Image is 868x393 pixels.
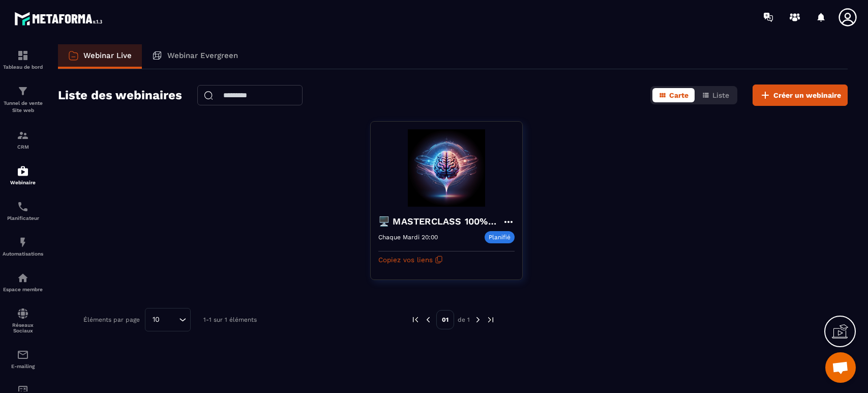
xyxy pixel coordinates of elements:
[712,91,729,99] span: Liste
[163,314,176,325] input: Search for option
[378,251,443,268] button: Copiez vos liens
[17,165,29,177] img: automations
[3,77,43,122] a: formationformationTunnel de vente Site web
[378,234,438,241] p: Chaque Mardi 20:00
[473,315,483,324] img: next
[17,349,29,361] img: email
[669,91,689,99] span: Carte
[3,251,43,257] p: Automatisations
[3,215,43,221] p: Planificateur
[3,64,43,70] p: Tableau de bord
[17,85,29,97] img: formation
[3,157,43,193] a: automationsautomationsWebinaire
[3,180,43,185] p: Webinaire
[167,51,238,60] p: Webinar Evergreen
[3,287,43,292] p: Espace membre
[3,144,43,150] p: CRM
[825,352,856,383] div: Ouvrir le chat
[753,85,848,106] button: Créer un webinaire
[83,316,140,323] p: Éléments par page
[83,51,132,60] p: Webinar Live
[424,315,433,324] img: prev
[378,129,515,207] img: webinar-background
[14,9,106,28] img: logo
[486,315,495,324] img: next
[3,322,43,333] p: Réseaux Sociaux
[3,42,43,77] a: formationformationTableau de bord
[485,231,515,243] p: Planifié
[411,315,420,324] img: prev
[773,90,841,100] span: Créer un webinaire
[3,341,43,377] a: emailemailE-mailing
[149,314,163,325] span: 10
[145,308,191,331] div: Search for option
[3,300,43,341] a: social-networksocial-networkRéseaux Sociaux
[17,236,29,248] img: automations
[436,310,454,329] p: 01
[17,307,29,320] img: social-network
[3,264,43,300] a: automationsautomationsEspace membre
[3,193,43,229] a: schedulerschedulerPlanificateur
[17,49,29,62] img: formation
[58,44,142,69] a: Webinar Live
[58,85,182,105] h2: Liste des webinaires
[17,129,29,142] img: formation
[203,316,257,323] p: 1-1 sur 1 éléments
[458,316,470,324] p: de 1
[17,272,29,284] img: automations
[3,100,43,114] p: Tunnel de vente Site web
[378,214,502,229] h4: 🖥️ MASTERCLASS 100% GRATUITE
[652,88,695,102] button: Carte
[3,363,43,369] p: E-mailing
[3,122,43,157] a: formationformationCRM
[696,88,735,102] button: Liste
[17,201,29,213] img: scheduler
[3,229,43,264] a: automationsautomationsAutomatisations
